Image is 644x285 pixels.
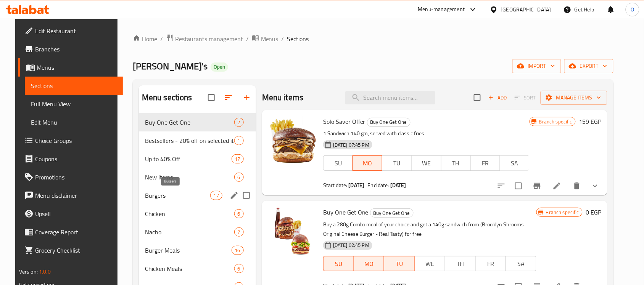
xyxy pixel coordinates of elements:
h6: 0 EGP [586,207,601,218]
a: Upsell [18,205,123,223]
span: WE [415,158,438,169]
a: Coupons [18,150,123,168]
div: Buy One Get One2 [139,113,256,131]
button: sort-choices [492,177,510,195]
span: TH [448,258,473,269]
span: Manage items [547,93,601,102]
span: Branch specific [536,118,575,125]
span: 7 [235,229,243,236]
span: 6 [235,210,243,218]
div: Menu-management [418,5,465,14]
h2: Menu items [262,92,304,103]
span: Burgers [145,191,210,200]
h2: Menu sections [142,92,192,103]
span: Menu disclaimer [35,191,117,200]
a: Promotions [18,168,123,186]
span: export [570,61,607,71]
span: 6 [235,174,243,181]
a: Edit Restaurant [18,22,123,40]
a: Edit menu item [552,181,562,191]
button: TU [382,155,412,171]
svg: Show Choices [591,181,600,191]
div: items [234,209,244,218]
button: TH [445,256,476,271]
li: / [282,34,284,43]
button: TH [441,155,471,171]
button: Branch-specific-item [528,177,546,195]
button: delete [568,177,586,195]
span: Promotions [35,173,117,182]
span: Start date: [323,180,348,190]
span: Upsell [35,209,117,218]
span: Buy One Get One [370,209,413,218]
span: Edit Menu [31,118,117,127]
a: Menus [252,34,279,44]
a: Edit Menu [25,113,123,131]
span: Choice Groups [35,136,117,145]
span: 17 [211,192,222,199]
button: SU [323,155,353,171]
div: Buy One Get One [370,208,414,218]
button: MO [354,256,385,271]
button: FR [475,256,506,271]
div: Up to 40% Off17 [139,150,256,168]
div: Open [211,62,228,72]
a: Grocery Checklist [18,241,123,259]
span: 1 [235,137,243,144]
span: MO [356,158,379,169]
span: TH [444,158,468,169]
span: O [631,5,634,14]
img: Solo Saver Offer [268,116,317,165]
div: items [210,191,222,200]
span: Restaurants management [175,34,243,43]
span: Up to 40% Off [145,154,232,163]
a: Choice Groups [18,131,123,150]
span: Solo Saver Offer [323,116,365,127]
span: import [518,61,555,71]
span: Buy One Get One [323,207,369,218]
span: Grocery Checklist [35,246,117,255]
span: [DATE] 07:45 PM [330,141,372,149]
button: edit [229,190,240,201]
span: Select section [469,90,485,106]
span: TU [387,258,412,269]
span: Burger Meals [145,246,232,255]
div: Burger Meals16 [139,241,256,259]
a: Full Menu View [25,95,123,113]
span: SA [509,258,533,269]
span: Buy One Get One [367,118,410,126]
div: Burgers17edit [139,186,256,205]
button: SU [323,256,354,271]
span: Add item [485,92,510,104]
span: New Items [145,173,234,182]
button: WE [414,256,445,271]
button: show more [586,177,604,195]
p: Buy a 280g Combo meal of your choice and get a 140g sandwich from (Brooklyn Shrooms - Original Ch... [323,220,536,239]
span: Select section first [510,92,541,104]
span: SU [327,258,351,269]
span: Menus [37,63,117,72]
img: Buy One Get One [268,207,317,256]
button: import [512,59,561,73]
span: Branches [35,45,117,54]
span: 6 [235,265,243,272]
a: Menu disclaimer [18,186,123,205]
b: [DATE] [349,180,365,190]
button: MO [353,155,382,171]
span: Nacho [145,227,234,237]
span: SU [327,158,350,169]
a: Coverage Report [18,223,123,241]
span: Sections [287,34,309,43]
span: Buy One Get One [145,118,234,127]
span: SA [503,158,526,169]
span: 1.0.0 [39,267,51,277]
span: [DATE] 02:45 PM [330,242,372,249]
button: WE [411,155,441,171]
div: items [232,246,244,255]
div: Chicken6 [139,205,256,223]
div: [GEOGRAPHIC_DATA] [501,5,551,14]
span: Open [211,64,228,70]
